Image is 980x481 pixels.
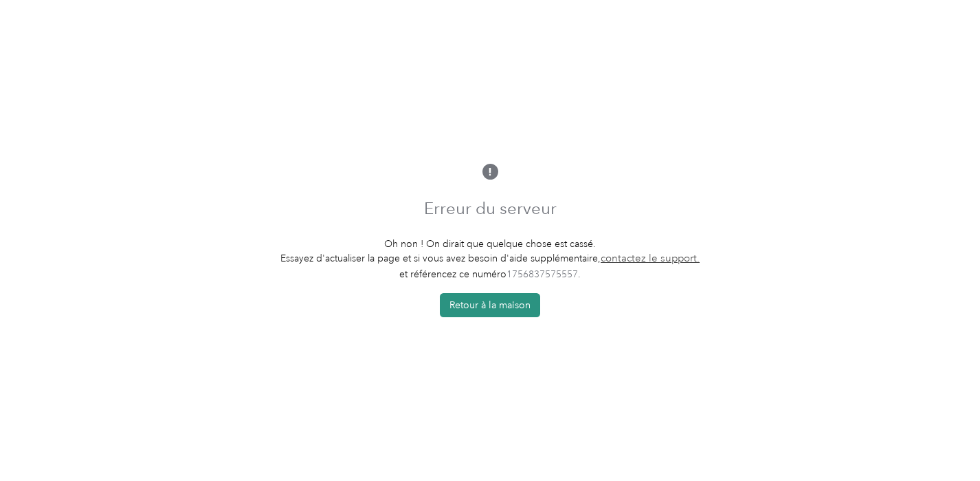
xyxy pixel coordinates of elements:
[440,293,540,317] button: Retour à la maison
[601,252,700,265] a: contactez le support.
[399,268,506,280] font: et référencez ce numéro
[384,238,596,250] font: Oh non ! On dirait que quelque chose est cassé.
[449,299,531,311] font: Retour à la maison
[903,404,980,481] iframe: Cadre de bouton de discussion Everlance-gr
[424,198,557,218] font: Erreur du serveur
[280,253,601,264] font: Essayez d'actualiser la page et si vous avez besoin d'aide supplémentaire,
[506,268,578,280] font: 1756837575557
[578,268,581,280] font: .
